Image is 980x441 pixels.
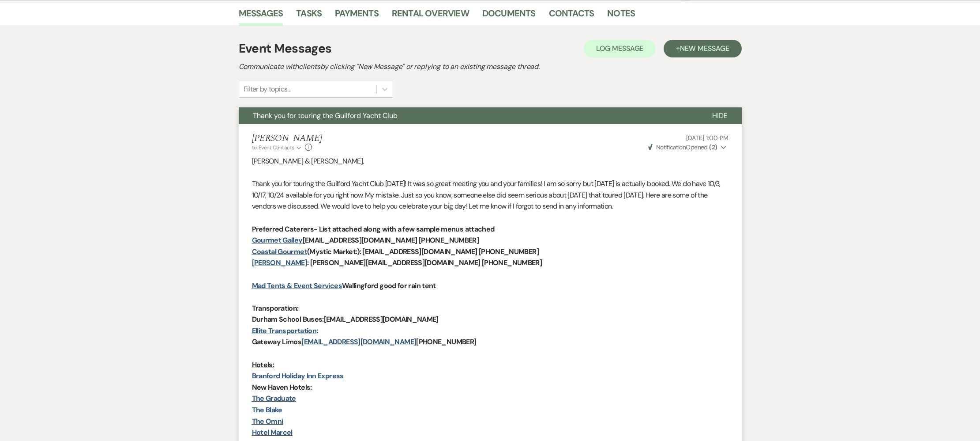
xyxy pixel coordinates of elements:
[252,179,721,211] span: Thank you for touring the Guilford Yacht Club [DATE]! It was so great meeting you and your famili...
[607,6,635,26] a: Notes
[307,258,542,267] strong: : [PERSON_NAME][EMAIL_ADDRESS][DOMAIN_NAME] [PHONE_NUMBER]
[303,236,479,245] strong: [EMAIL_ADDRESS][DOMAIN_NAME] [PHONE_NUMBER]
[239,61,742,72] h2: Communicate with clients by clicking "New Message" or replying to an existing message thread.
[392,6,469,26] a: Rental Overview
[584,40,656,57] button: Log Message
[244,84,291,95] div: Filter by topics...
[252,405,282,414] a: The Blake
[596,44,643,53] span: Log Message
[239,107,698,124] button: Thank you for touring the Guilford Yacht Club
[301,337,416,346] a: [EMAIL_ADDRESS][DOMAIN_NAME]
[680,44,729,53] span: New Message
[252,304,299,313] strong: Transporation:
[252,428,293,437] a: Hotel Marcel
[549,6,594,26] a: Contacts
[252,360,274,369] u: Hotels:
[252,247,307,256] a: Coastal Gourmet
[252,133,322,144] h5: [PERSON_NAME]
[647,143,728,152] button: NotificationOpened (2)
[252,417,283,426] a: The Omni
[296,6,322,26] a: Tasks
[252,281,342,290] a: Mad Tents & Event Services
[253,111,398,120] span: Thank you for touring the Guilford Yacht Club
[252,371,344,380] a: Branford Holiday Inn Express
[252,144,303,152] button: to: Event Contacts
[239,6,283,26] a: Messages
[252,394,296,403] a: The Graduate
[686,134,728,142] span: [DATE] 1:00 PM
[252,315,439,324] strong: Durham School Buses:[EMAIL_ADDRESS][DOMAIN_NAME]
[239,39,332,58] h1: Event Messages
[416,337,476,346] strong: [PHONE_NUMBER]
[656,143,686,151] span: Notification
[648,143,717,151] span: Opened
[252,156,728,167] p: [PERSON_NAME] & [PERSON_NAME],
[252,236,303,245] a: Gourmet Galley
[307,247,539,256] strong: (Mystic Market:): [EMAIL_ADDRESS][DOMAIN_NAME] [PHONE_NUMBER]
[252,224,495,234] strong: Preferred Caterers- List attached along with a few sample menus attached
[252,326,317,335] a: Ellite Transportation
[252,337,302,346] strong: Gateway Limos
[316,326,318,335] strong: :
[712,111,728,120] span: Hide
[482,6,536,26] a: Documents
[252,383,312,392] strong: New Haven Hotels:
[342,281,436,290] strong: Wallingford good for rain tent
[252,144,294,151] span: to: Event Contacts
[335,6,379,26] a: Payments
[698,107,742,124] button: Hide
[709,143,717,151] strong: ( 2 )
[664,40,741,57] button: +New Message
[252,258,308,267] a: [PERSON_NAME]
